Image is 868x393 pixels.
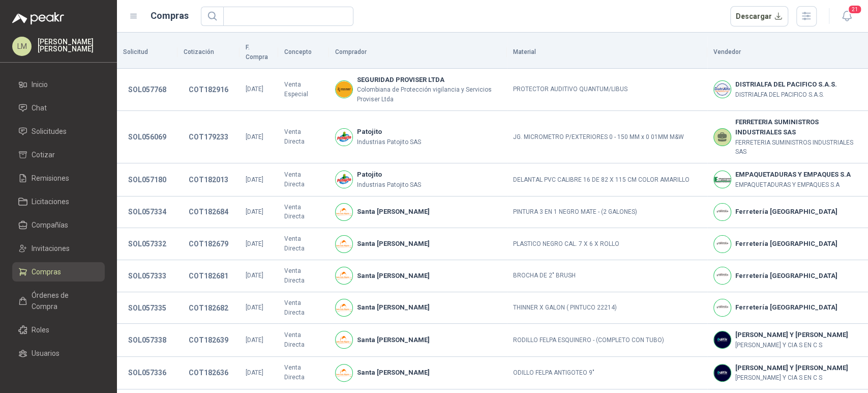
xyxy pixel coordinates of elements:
span: [DATE] [246,240,263,247]
span: [DATE] [246,272,263,279]
b: Ferretería [GEOGRAPHIC_DATA] [735,207,837,217]
a: Compras [12,262,105,282]
p: [PERSON_NAME] [PERSON_NAME] [38,38,105,52]
b: Patojito [357,127,421,137]
b: Santa [PERSON_NAME] [357,239,430,249]
span: [DATE] [246,336,263,344]
span: Remisiones [32,173,69,184]
td: DELANTAL PVC CALIBRE 16 DE 82 X 115 CM COLOR AMARILLO [507,163,707,196]
button: 21 [837,7,856,25]
a: Chat [12,98,105,118]
img: Company Logo [336,236,352,252]
p: DISTRIALFA DEL PACIFICO S.A.S. [735,90,837,100]
button: COT182636 [184,363,233,382]
td: Venta Directa [278,260,329,292]
span: [DATE] [246,133,263,141]
p: EMPAQUETADURAS Y EMPAQUES S.A [735,180,851,190]
button: SOL057332 [123,235,171,253]
b: [PERSON_NAME] Y [PERSON_NAME] [735,363,848,373]
p: Industrias Patojito SAS [357,180,421,190]
span: Compañías [32,219,68,231]
a: Inicio [12,75,105,94]
a: Órdenes de Compra [12,286,105,316]
a: Licitaciones [12,192,105,211]
span: Solicitudes [32,126,67,137]
button: SOL057333 [123,267,171,285]
b: Ferretería [GEOGRAPHIC_DATA] [735,239,837,249]
p: FERRETERIA SUMINISTROS INDUSTRIALES SAS [735,138,862,157]
span: [DATE] [246,304,263,311]
span: [DATE] [246,86,263,93]
a: Invitaciones [12,239,105,258]
span: Compras [32,266,61,277]
b: EMPAQUETADURAS Y EMPAQUES S.A [735,170,851,180]
th: Solicitud [117,37,177,69]
td: Venta Directa [278,324,329,356]
th: Cotización [177,37,240,69]
span: Invitaciones [32,243,70,254]
p: [PERSON_NAME] Y CIA S EN C S [735,341,848,350]
b: SEGURIDAD PROVISER LTDA [357,75,501,85]
button: SOL057180 [123,171,171,189]
button: COT182639 [184,331,233,349]
th: Vendedor [707,37,868,69]
b: Patojito [357,170,421,180]
button: SOL057338 [123,331,171,349]
td: JG. MICROMETRO P/EXTERIORES 0 - 150 MM x 0 01MM M&W [507,111,707,164]
b: Santa [PERSON_NAME] [357,302,430,313]
b: Santa [PERSON_NAME] [357,207,430,217]
p: Industrias Patojito SAS [357,137,421,147]
span: 21 [848,5,862,14]
th: Concepto [278,37,329,69]
td: Venta Directa [278,228,329,260]
span: Chat [32,102,47,114]
img: Company Logo [714,331,731,348]
button: SOL057336 [123,363,171,382]
td: PLASTICO NEGRO CAL. 7 X 6 X ROLLO [507,228,707,260]
span: Cotizar [32,149,55,160]
img: Company Logo [714,364,731,381]
th: F. Compra [240,37,278,69]
img: Company Logo [714,299,731,316]
span: [DATE] [246,176,263,183]
td: Venta Directa [278,163,329,196]
button: COT182679 [184,235,233,253]
img: Company Logo [336,267,352,284]
img: Company Logo [336,204,352,220]
button: COT182013 [184,171,233,189]
p: Colombiana de Protección vigilancia y Servicios Proviser Ltda [357,85,501,104]
b: Santa [PERSON_NAME] [357,368,430,378]
b: [PERSON_NAME] Y [PERSON_NAME] [735,330,848,340]
span: Licitaciones [32,196,69,207]
th: Material [507,37,707,69]
button: COT182682 [184,299,233,317]
span: Órdenes de Compra [32,290,95,312]
td: PINTURA 3 EN 1 NEGRO MATE - (2 GALONES) [507,196,707,229]
span: [DATE] [246,208,263,215]
img: Logo peakr [12,12,64,24]
td: ODILLO FELPA ANTIGOTEO 9" [507,357,707,389]
b: DISTRIALFA DEL PACIFICO S.A.S. [735,79,837,90]
td: PROTECTOR AUDITIVO QUANTUM/LIBUS [507,69,707,111]
td: BROCHA DE 2" BRUSH [507,260,707,292]
img: Company Logo [714,81,731,98]
b: Santa [PERSON_NAME] [357,335,430,345]
a: Remisiones [12,169,105,188]
span: Roles [32,324,49,335]
a: Roles [12,320,105,340]
button: SOL057768 [123,80,171,99]
b: Ferretería [GEOGRAPHIC_DATA] [735,302,837,313]
a: Compañías [12,215,105,235]
span: Inicio [32,79,48,90]
span: [DATE] [246,369,263,376]
span: Usuarios [32,348,59,359]
td: RODILLO FELPA ESQUINERO - (COMPLETO CON TUBO) [507,324,707,356]
button: COT182681 [184,267,233,285]
button: SOL057334 [123,203,171,221]
img: Company Logo [336,364,352,381]
img: Company Logo [714,171,731,188]
a: Solicitudes [12,122,105,141]
a: Usuarios [12,344,105,363]
img: Company Logo [336,81,352,98]
b: Ferretería [GEOGRAPHIC_DATA] [735,271,837,281]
